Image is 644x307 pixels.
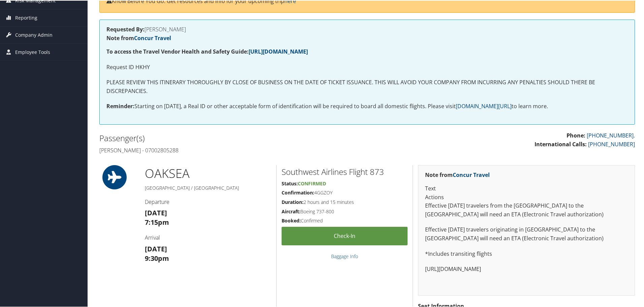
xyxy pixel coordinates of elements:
a: [URL][DOMAIN_NAME] [249,47,308,55]
p: Starting on [DATE], a Real ID or other acceptable form of identification will be required to boar... [106,101,628,110]
strong: Note from [106,34,171,41]
strong: [DATE] [145,208,167,217]
h5: 2 hours and 15 minutes [282,198,408,205]
h5: Confirmed [282,217,408,223]
strong: 7:15pm [145,217,169,226]
strong: Status: [282,180,298,186]
strong: 9:30pm [145,253,169,262]
p: Request ID HKHY [106,62,628,71]
strong: Aircraft: [282,208,300,214]
h4: [PERSON_NAME] [106,26,628,31]
p: Effective [DATE] travelers originating in [GEOGRAPHIC_DATA] to the [GEOGRAPHIC_DATA] will need an... [425,225,628,242]
h5: Boeing 737-800 [282,208,408,214]
a: Concur Travel [134,34,171,41]
strong: Phone: [567,131,585,139]
strong: Note from [425,171,490,178]
span: Company Admin [15,26,53,43]
a: Baggage Info [331,252,358,259]
h5: [GEOGRAPHIC_DATA] / [GEOGRAPHIC_DATA] [145,184,271,191]
strong: Requested By: [106,25,144,32]
h2: Passenger(s) [99,132,362,143]
strong: Booked: [282,217,301,223]
span: Employee Tools [15,43,50,60]
p: PLEASE REVIEW THIS ITINERARY THOROUGHLY BY CLOSE OF BUSINESS ON THE DATE OF TICKET ISSUANCE. THIS... [106,78,628,95]
h5: 4GGZOY [282,189,408,195]
h4: Departure [145,197,271,205]
p: *Includes transiting flights [425,249,628,258]
p: [URL][DOMAIN_NAME] [425,264,628,273]
span: Confirmed [298,180,326,186]
h4: Arrival [145,233,271,241]
strong: To access the Travel Vendor Health and Safety Guide: [106,47,308,55]
h1: OAK SEA [145,164,271,181]
a: Check-in [282,226,408,245]
span: Reporting [15,9,37,26]
h4: [PERSON_NAME] - 07002805288 [99,146,362,153]
a: [PHONE_NUMBER] [588,140,635,147]
a: [PHONE_NUMBER]. [587,131,635,139]
p: Text Actions Effective [DATE] travelers from the [GEOGRAPHIC_DATA] to the [GEOGRAPHIC_DATA] will ... [425,184,628,218]
strong: Reminder: [106,102,134,109]
strong: [DATE] [145,244,167,253]
strong: International Calls: [535,140,587,147]
strong: Confirmation: [282,189,314,195]
h2: Southwest Airlines Flight 873 [282,165,408,177]
strong: Duration: [282,198,303,205]
a: Concur Travel [453,171,490,178]
a: [DOMAIN_NAME][URL] [456,102,512,109]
